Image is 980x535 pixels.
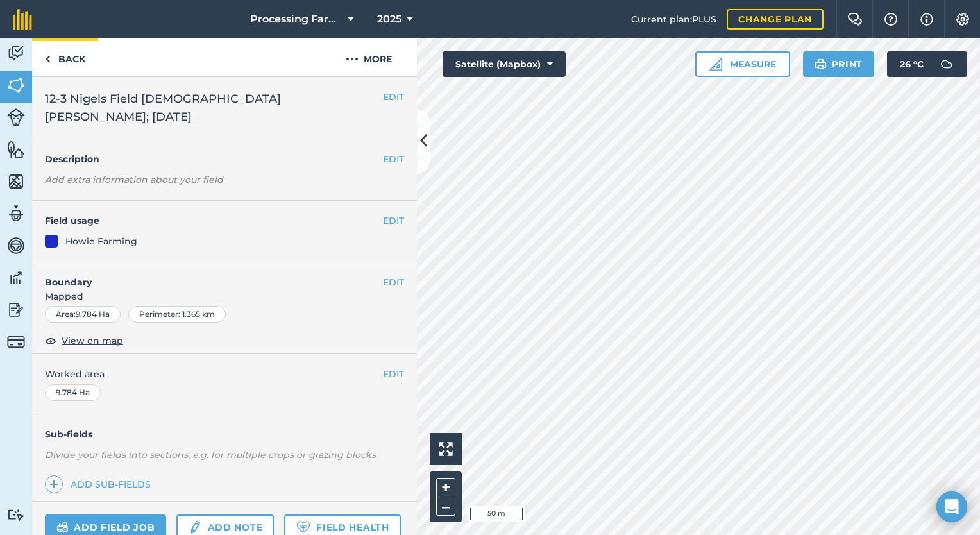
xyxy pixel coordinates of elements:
[45,367,404,381] span: Worked area
[56,520,69,535] img: svg+xml;base64,PD94bWwgdmVyc2lvbj0iMS4wIiBlbmNvZGluZz0idXRmLTgiPz4KPCEtLSBHZW5lcmF0b3I6IEFkb2JlIE...
[803,51,875,77] button: Print
[32,289,417,303] span: Mapped
[7,44,25,63] img: svg+xml;base64,PD94bWwgdmVyc2lvbj0iMS4wIiBlbmNvZGluZz0idXRmLTgiPz4KPCEtLSBHZW5lcmF0b3I6IEFkb2JlIE...
[13,9,32,30] img: fieldmargin Logo
[815,56,827,72] img: svg+xml;base64,PHN2ZyB4bWxucz0iaHR0cDovL3d3dy53My5vcmcvMjAwMC9zdmciIHdpZHRoPSIxOSIgaGVpZ2h0PSIyNC...
[936,491,967,522] div: Open Intercom Messenger
[7,300,25,319] img: svg+xml;base64,PD94bWwgdmVyc2lvbj0iMS4wIiBlbmNvZGluZz0idXRmLTgiPz4KPCEtLSBHZW5lcmF0b3I6IEFkb2JlIE...
[383,367,404,381] button: EDIT
[955,13,970,26] img: A cog icon
[900,51,924,77] span: 26 ° C
[65,234,137,248] div: Howie Farming
[49,477,58,492] img: svg+xml;base64,PHN2ZyB4bWxucz0iaHR0cDovL3d3dy53My5vcmcvMjAwMC9zdmciIHdpZHRoPSIxNCIgaGVpZ2h0PSIyNC...
[709,58,722,71] img: Ruler icon
[7,172,25,191] img: svg+xml;base64,PHN2ZyB4bWxucz0iaHR0cDovL3d3dy53My5vcmcvMjAwMC9zdmciIHdpZHRoPSI1NiIgaGVpZ2h0PSI2MC...
[45,174,223,185] em: Add extra information about your field
[7,509,25,521] img: svg+xml;base64,PD94bWwgdmVyc2lvbj0iMS4wIiBlbmNvZGluZz0idXRmLTgiPz4KPCEtLSBHZW5lcmF0b3I6IEFkb2JlIE...
[188,520,202,535] img: svg+xml;base64,PD94bWwgdmVyc2lvbj0iMS4wIiBlbmNvZGluZz0idXRmLTgiPz4KPCEtLSBHZW5lcmF0b3I6IEFkb2JlIE...
[250,12,342,27] span: Processing Farms
[436,497,455,516] button: –
[7,108,25,126] img: svg+xml;base64,PD94bWwgdmVyc2lvbj0iMS4wIiBlbmNvZGluZz0idXRmLTgiPz4KPCEtLSBHZW5lcmF0b3I6IEFkb2JlIE...
[32,38,98,76] a: Back
[847,13,863,26] img: Two speech bubbles overlapping with the left bubble in the forefront
[439,442,453,456] img: Four arrows, one pointing top left, one top right, one bottom right and the last bottom left
[7,140,25,159] img: svg+xml;base64,PHN2ZyB4bWxucz0iaHR0cDovL3d3dy53My5vcmcvMjAwMC9zdmciIHdpZHRoPSI1NiIgaGVpZ2h0PSI2MC...
[883,13,899,26] img: A question mark icon
[32,262,383,289] h4: Boundary
[7,333,25,351] img: svg+xml;base64,PD94bWwgdmVyc2lvbj0iMS4wIiBlbmNvZGluZz0idXRmLTgiPz4KPCEtLSBHZW5lcmF0b3I6IEFkb2JlIE...
[346,51,359,67] img: svg+xml;base64,PHN2ZyB4bWxucz0iaHR0cDovL3d3dy53My5vcmcvMjAwMC9zdmciIHdpZHRoPSIyMCIgaGVpZ2h0PSIyNC...
[727,9,824,30] a: Change plan
[45,384,101,401] div: 9.784 Ha
[377,12,401,27] span: 2025
[934,51,959,77] img: svg+xml;base64,PD94bWwgdmVyc2lvbj0iMS4wIiBlbmNvZGluZz0idXRmLTgiPz4KPCEtLSBHZW5lcmF0b3I6IEFkb2JlIE...
[7,268,25,287] img: svg+xml;base64,PD94bWwgdmVyc2lvbj0iMS4wIiBlbmNvZGluZz0idXRmLTgiPz4KPCEtLSBHZW5lcmF0b3I6IEFkb2JlIE...
[7,236,25,255] img: svg+xml;base64,PD94bWwgdmVyc2lvbj0iMS4wIiBlbmNvZGluZz0idXRmLTgiPz4KPCEtLSBHZW5lcmF0b3I6IEFkb2JlIE...
[128,306,226,323] div: Perimeter : 1.365 km
[383,214,404,228] button: EDIT
[45,51,51,67] img: svg+xml;base64,PHN2ZyB4bWxucz0iaHR0cDovL3d3dy53My5vcmcvMjAwMC9zdmciIHdpZHRoPSI5IiBoZWlnaHQ9IjI0Ii...
[45,214,383,228] h4: Field usage
[7,76,25,95] img: svg+xml;base64,PHN2ZyB4bWxucz0iaHR0cDovL3d3dy53My5vcmcvMjAwMC9zdmciIHdpZHRoPSI1NiIgaGVpZ2h0PSI2MC...
[436,478,455,497] button: +
[45,333,56,348] img: svg+xml;base64,PHN2ZyB4bWxucz0iaHR0cDovL3d3dy53My5vcmcvMjAwMC9zdmciIHdpZHRoPSIxOCIgaGVpZ2h0PSIyNC...
[7,204,25,223] img: svg+xml;base64,PD94bWwgdmVyc2lvbj0iMS4wIiBlbmNvZGluZz0idXRmLTgiPz4KPCEtLSBHZW5lcmF0b3I6IEFkb2JlIE...
[383,90,404,104] button: EDIT
[45,333,123,348] button: View on map
[443,51,566,77] button: Satellite (Mapbox)
[920,12,933,27] img: svg+xml;base64,PHN2ZyB4bWxucz0iaHR0cDovL3d3dy53My5vcmcvMjAwMC9zdmciIHdpZHRoPSIxNyIgaGVpZ2h0PSIxNy...
[887,51,967,77] button: 26 °C
[62,334,123,348] span: View on map
[45,475,156,493] a: Add sub-fields
[45,152,404,166] h4: Description
[45,90,383,126] span: 12-3 Nigels Field [DEMOGRAPHIC_DATA] [PERSON_NAME]; [DATE]
[383,152,404,166] button: EDIT
[45,306,121,323] div: Area : 9.784 Ha
[383,275,404,289] button: EDIT
[631,12,716,26] span: Current plan : PLUS
[695,51,790,77] button: Measure
[45,449,376,461] em: Divide your fields into sections, e.g. for multiple crops or grazing blocks
[321,38,417,76] button: More
[32,427,417,441] h4: Sub-fields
